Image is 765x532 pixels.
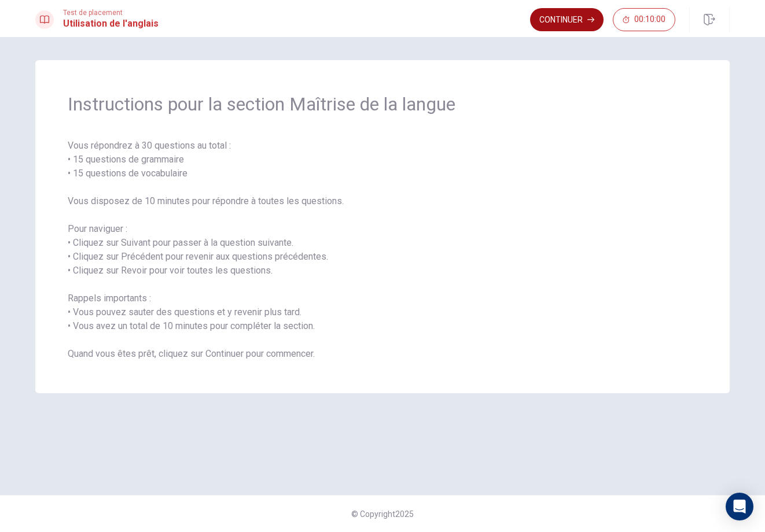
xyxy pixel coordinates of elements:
[68,139,697,361] span: Vous répondrez à 30 questions au total : • 15 questions de grammaire • 15 questions de vocabulair...
[634,15,665,24] span: 00:10:00
[63,9,159,17] span: Test de placement
[68,93,697,116] span: Instructions pour la section Maîtrise de la langue
[351,509,414,519] span: © Copyright 2025
[726,493,753,520] div: Open Intercom Messenger
[530,8,604,31] button: Continuer
[613,8,675,31] button: 00:10:00
[63,17,159,31] h1: Utilisation de l'anglais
